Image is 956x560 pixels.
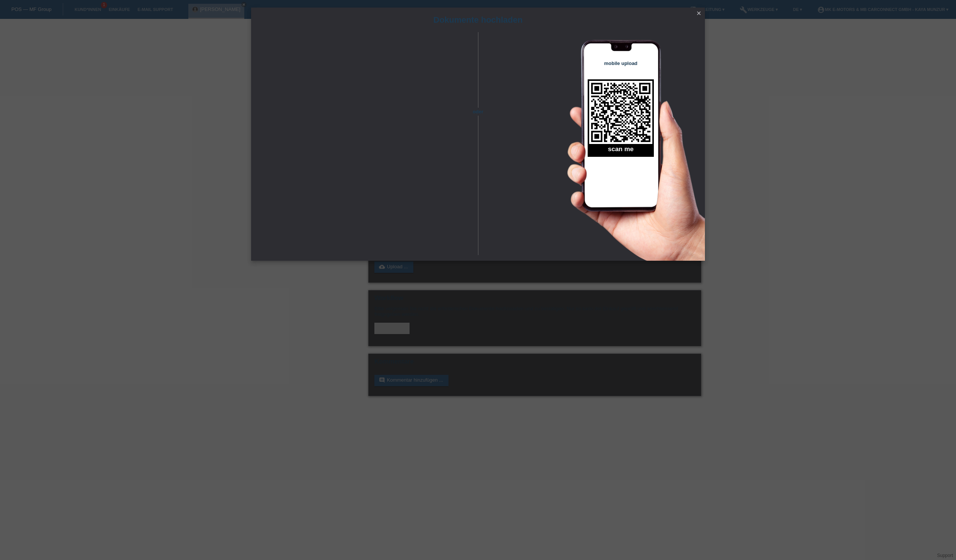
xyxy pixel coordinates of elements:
[251,15,705,25] h1: Dokumente hochladen
[696,10,702,16] i: close
[588,145,654,157] h2: scan me
[262,51,465,240] iframe: Upload
[694,9,704,18] a: close
[588,60,654,66] h4: mobile upload
[465,108,491,116] span: oder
